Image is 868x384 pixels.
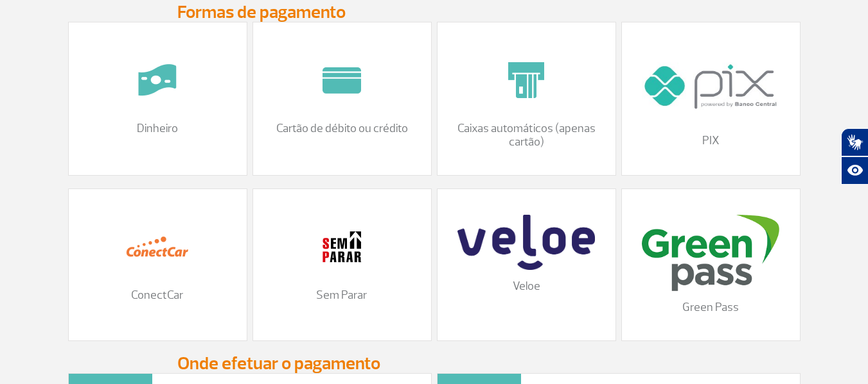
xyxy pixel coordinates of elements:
img: 10.png [494,48,558,112]
p: Green Pass [635,301,787,315]
button: Abrir tradutor de língua de sinais. [841,128,868,156]
button: Abrir recursos assistivos. [841,156,868,185]
img: 12.png [125,215,190,279]
img: 9.png [310,48,374,112]
img: download%20%2816%29.png [642,215,779,291]
p: ConectCar [82,288,234,303]
p: Caixas automáticos (apenas cartão) [450,122,603,149]
h3: Onde efetuar o pagamento [177,354,691,373]
h3: Formas de pagamento [177,3,691,22]
p: Cartão de débito ou crédito [266,122,418,136]
p: Sem Parar [266,288,418,303]
div: Plugin de acessibilidade da Hand Talk. [841,128,868,185]
p: Dinheiro [82,122,234,136]
img: veloe-logo-1%20%281%29.png [457,215,594,270]
img: 11.png [310,215,374,279]
p: PIX [635,134,787,148]
p: Veloe [450,280,603,294]
img: logo-pix_300x168.jpg [642,48,779,124]
img: 7.png [125,48,190,112]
